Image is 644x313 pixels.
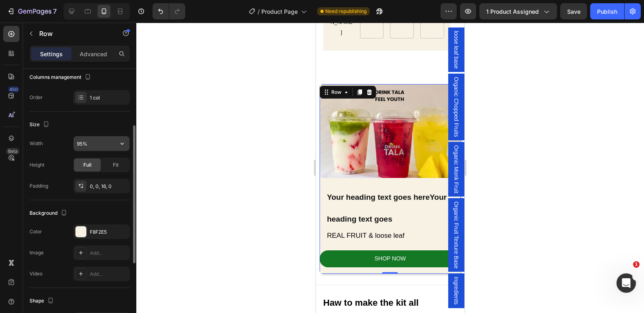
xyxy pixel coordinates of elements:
[153,3,185,19] div: Undo/Redo
[113,161,119,169] span: Fit
[30,296,55,307] div: Shape
[597,7,617,16] div: Publish
[30,119,51,130] div: Size
[90,94,128,102] div: 1 col
[30,228,42,235] div: Color
[83,161,91,169] span: Full
[74,136,129,151] input: Auto
[30,249,44,256] div: Image
[567,8,580,15] span: Save
[633,261,640,268] span: 1
[40,50,63,58] p: Settings
[325,8,366,15] span: Need republishing
[616,273,636,293] iframe: Intercom live chat
[316,23,464,313] iframe: Design area
[90,228,128,236] div: F8F2E5
[30,72,93,83] div: Columns management
[39,29,108,38] p: Row
[30,208,69,219] div: Background
[560,3,587,19] button: Save
[7,275,103,307] strong: Haw to make the kit all [PERSON_NAME]
[90,271,128,278] div: Add...
[30,94,43,101] div: Order
[53,6,57,16] p: 7
[90,250,128,257] div: Add...
[6,148,19,154] div: Beta
[30,161,44,169] div: Height
[258,7,260,16] span: /
[90,183,128,190] div: 0, 0, 16, 0
[30,270,42,277] div: Video
[8,86,19,93] div: 450
[3,3,60,19] button: 7
[590,3,624,19] button: Publish
[30,140,43,147] div: Width
[80,50,107,58] p: Advanced
[30,182,48,190] div: Padding
[261,7,298,16] span: Product Page
[479,3,557,19] button: 1 product assigned
[486,7,539,16] span: 1 product assigned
